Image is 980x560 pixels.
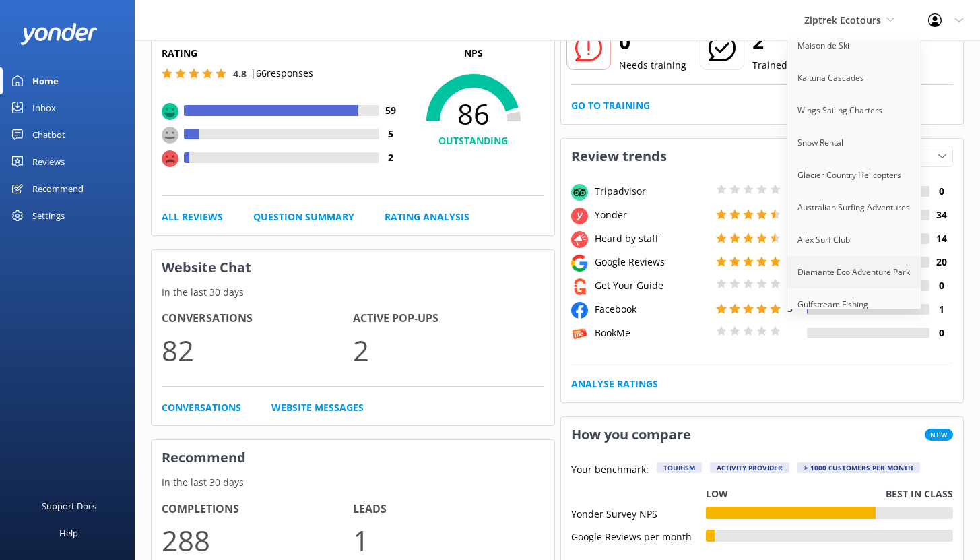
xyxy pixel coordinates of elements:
[20,23,98,45] img: yonder-white-logo.png
[42,493,96,520] div: Support Docs
[162,328,353,373] p: 82
[886,487,953,501] p: Best in class
[379,103,403,118] h4: 59
[353,501,544,518] h4: Leads
[619,26,686,58] h2: 0
[929,208,953,222] h4: 34
[403,133,544,148] h4: OUTSTANDING
[929,325,953,340] h4: 0
[929,184,953,199] h4: 0
[353,328,544,373] p: 2
[571,462,649,478] p: Your benchmark:
[32,175,84,202] div: Recommend
[403,97,544,131] span: 86
[571,377,658,392] a: Analyse Ratings
[787,127,922,159] a: Snow Rental
[787,288,922,333] a: Gulfstream Fishing [GEOGRAPHIC_DATA]
[152,250,554,285] h3: Website Chat
[591,184,713,199] div: Tripadvisor
[353,310,544,328] h4: Active Pop-ups
[657,462,702,473] div: Tourism
[787,191,922,224] a: Australian Surfing Adventures
[152,440,554,475] h3: Recommend
[561,417,701,452] h3: How you compare
[787,159,922,191] a: Glacier Country Helicopters
[706,487,728,501] p: Low
[379,127,403,142] h4: 5
[162,501,353,518] h4: Completions
[591,255,713,270] div: Google Reviews
[162,310,353,328] h4: Conversations
[591,302,713,317] div: Facebook
[59,520,78,547] div: Help
[591,278,713,293] div: Get Your Guide
[929,255,953,270] h4: 20
[619,58,686,73] p: Needs training
[787,224,922,256] a: Alex Surf Club
[571,98,650,113] a: Go to Training
[162,46,403,61] h5: Rating
[591,231,713,246] div: Heard by staff
[32,67,59,94] div: Home
[561,139,677,174] h3: Review trends
[591,325,713,340] div: BookMe
[379,150,403,165] h4: 2
[152,475,554,490] p: In the last 30 days
[797,462,920,473] div: > 1000 customers per month
[787,62,922,94] a: Kaituna Cascades
[571,530,706,542] div: Google Reviews per month
[32,121,65,148] div: Chatbot
[251,66,313,81] p: | 66 responses
[804,13,881,26] span: Ziptrek Ecotours
[787,94,922,127] a: Wings Sailing Charters
[571,507,706,519] div: Yonder Survey NPS
[271,400,364,415] a: Website Messages
[385,210,469,224] a: Rating Analysis
[710,462,789,473] div: Activity Provider
[233,67,247,80] span: 4.8
[752,26,872,58] h2: 2
[152,285,554,300] p: In the last 30 days
[929,231,953,246] h4: 14
[752,58,872,73] p: Trained in the last 30 days
[591,208,713,222] div: Yonder
[32,148,65,175] div: Reviews
[32,94,56,121] div: Inbox
[929,302,953,317] h4: 1
[162,210,223,224] a: All Reviews
[32,202,65,229] div: Settings
[925,429,953,441] span: New
[929,278,953,293] h4: 0
[403,46,544,61] p: NPS
[787,30,922,62] a: Maison de Ski
[253,210,354,224] a: Question Summary
[787,256,922,288] a: Diamante Eco Adventure Park
[162,400,241,415] a: Conversations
